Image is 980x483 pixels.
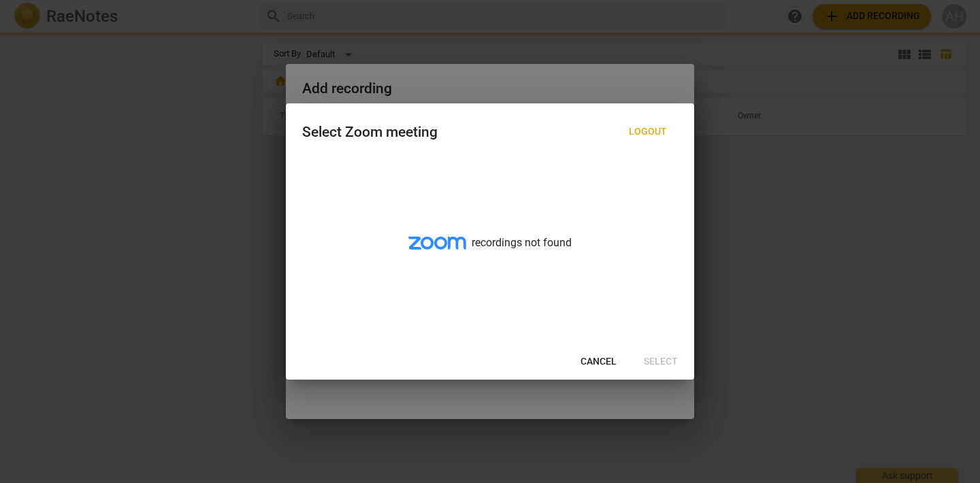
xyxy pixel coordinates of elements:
button: Logout [618,120,678,144]
div: recordings not found [286,158,694,344]
span: Cancel [581,355,617,369]
button: Cancel [570,350,627,374]
div: Select Zoom meeting [302,124,438,141]
span: Logout [629,125,667,139]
